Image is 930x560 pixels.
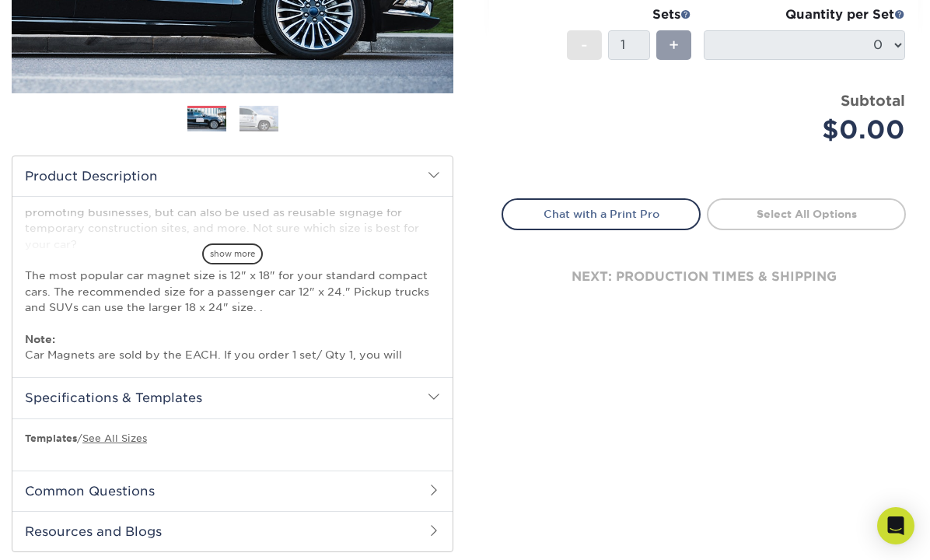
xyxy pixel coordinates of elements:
p: / [25,432,440,446]
span: show more [202,243,263,264]
div: $0.00 [715,111,905,149]
h2: Common Questions [12,471,453,511]
div: Quantity per Set [704,5,905,24]
h2: Specifications & Templates [12,377,453,418]
div: Open Intercom Messenger [877,507,914,544]
a: Chat with a Print Pro [502,198,701,229]
div: Sets [567,5,691,24]
h2: Resources and Blogs [12,511,453,551]
strong: Note: [25,333,55,345]
a: Select All Options [707,198,906,229]
span: - [581,33,588,57]
img: Magnets and Buttons 02 [239,105,278,132]
iframe: Google Customer Reviews [4,513,132,555]
strong: Subtotal [841,92,905,109]
a: See All Sizes [82,432,147,444]
span: + [669,33,679,57]
div: next: production times & shipping [502,230,906,324]
img: Magnets and Buttons 01 [187,107,226,134]
h2: Product Description [12,156,453,196]
b: Templates [25,432,77,444]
